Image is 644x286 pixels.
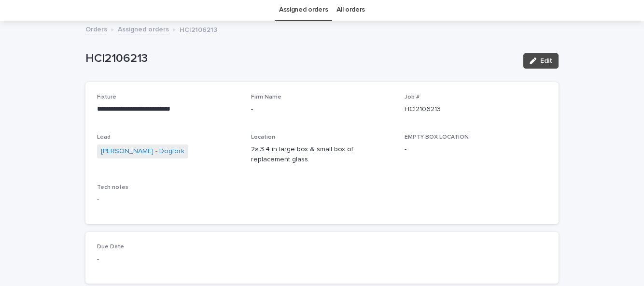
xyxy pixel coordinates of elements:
a: [PERSON_NAME] - Dogfork [101,146,184,157]
span: Due Date [97,244,124,250]
a: Assigned orders [118,23,169,34]
span: Lead [97,134,111,140]
p: - [405,144,547,155]
span: Firm Name [251,94,281,100]
p: - [251,104,393,114]
span: Tech notes [97,185,128,190]
p: HCI2106213 [405,104,547,114]
span: EMPTY BOX LOCATION [405,134,469,140]
p: - [97,255,239,265]
p: HCI2106213 [180,24,217,34]
span: Edit [540,57,552,64]
span: Job # [405,94,420,100]
span: Fixture [97,94,116,100]
p: - [97,195,547,205]
p: 2a.3.4 in large box & small box of replacement glass. [251,144,393,165]
button: Edit [523,53,559,69]
p: HCI2106213 [85,52,516,66]
span: Location [251,134,275,140]
a: Orders [85,23,107,34]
